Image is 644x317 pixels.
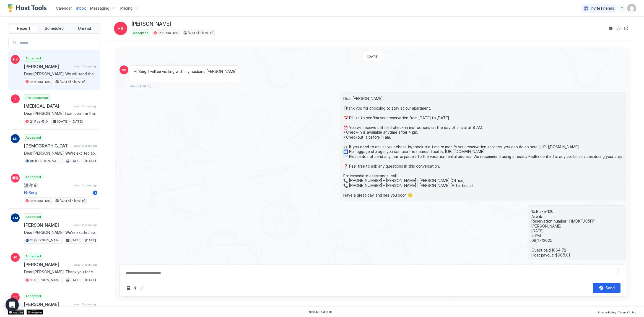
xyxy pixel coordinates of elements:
span: 15.Blake-120 [30,198,50,203]
span: Pre-Approved [25,95,48,100]
div: Send [606,285,615,291]
span: 13.[PERSON_NAME]-422 [30,238,61,243]
span: HK [13,57,18,62]
span: 潇郭 [12,176,19,181]
span: Pricing [120,6,133,11]
span: [DATE] - [DATE] [57,119,83,124]
span: Hi Serg. I will be visiting with my husband [PERSON_NAME] . [134,69,237,79]
a: App Store [8,310,24,315]
button: Sync reservation [615,25,622,32]
span: Dear [PERSON_NAME], I can confirm that your mom is booked at the correct address: [STREET_ADDRESS... [24,111,97,116]
span: Accepted [25,214,41,219]
span: Accepted [25,294,41,298]
span: 15.Blake-120 [158,30,178,35]
span: [DATE] [367,54,378,59]
span: Dear [PERSON_NAME], We're excited about your arrival [DATE]! Once you've checked in and settled, ... [24,230,97,235]
button: Recent [9,25,38,32]
span: [DATE] - [DATE] [71,158,96,163]
span: 潇洋 郭 [24,183,72,188]
span: © 2025 Host Tools [308,310,333,314]
span: about 2 hours ago [74,144,97,147]
button: Upload image [125,285,132,291]
span: [PERSON_NAME] [24,64,72,69]
button: Quick reply [132,285,139,291]
span: [PERSON_NAME] [24,302,72,307]
span: [PERSON_NAME] [24,262,72,267]
span: about 2 hours ago [74,184,97,187]
span: [DATE] - [DATE] [188,30,213,35]
span: Unread [78,26,91,31]
a: Host Tools Logo [8,4,49,12]
span: JC [13,255,17,260]
span: Dear [PERSON_NAME], Thank you for choosing to stay at our apartment. 📅 I’d like to confirm your r... [343,96,623,198]
span: 15.Blake-120 [30,79,50,84]
span: LN [13,136,17,141]
span: HK [122,67,126,72]
span: about 2 hours ago [74,65,97,68]
span: [PERSON_NAME] [132,21,171,27]
span: Scheduled [45,26,64,31]
span: Dear [PERSON_NAME], We're excited about your arrival [DATE]! Once you've checked in and settled, ... [24,151,97,156]
span: 15.Blake-120 Airbnb Reservation number : HMDKFJC5PP [PERSON_NAME] [DATE] 4 PM 08/17/2025 Guest pa... [531,209,623,257]
input: Input Field [17,38,100,48]
span: TM [12,215,18,220]
span: Accepted [25,254,41,259]
span: 05.[PERSON_NAME]-617 [30,158,61,163]
button: Unread [70,25,99,32]
span: about 3 hours ago [74,302,97,306]
span: Invite Friends [591,6,614,11]
div: tab-group [8,23,100,34]
button: Open reservation [623,25,630,32]
a: Google Play Store [27,310,43,315]
button: Scheduled [40,25,69,32]
span: Accepted [25,175,41,179]
span: [DEMOGRAPHIC_DATA][PERSON_NAME] [24,143,72,149]
span: Dear [PERSON_NAME], Thank you for choosing to stay at our apartment. 📅 I’d like to confirm your r... [24,270,97,274]
span: Accepted [25,56,41,61]
span: [DATE] - [DATE] [60,198,85,203]
span: Recent [17,26,30,31]
span: Inbox [76,6,86,10]
div: menu [619,5,625,12]
button: Send [593,283,620,293]
span: [PERSON_NAME] [24,222,72,228]
span: 1 [95,191,96,195]
span: [DATE] - [DATE] [71,238,96,243]
div: User profile [627,4,636,13]
span: [DATE] - [DATE] [71,278,96,282]
span: Messaging [90,6,109,11]
a: Privacy Policy [598,309,616,315]
div: Open Intercom Messenger [6,298,19,311]
a: Terms Of Use [618,309,636,315]
span: Terms Of Use [618,311,636,314]
span: about 2 hours ago [74,104,97,108]
a: Calendar [56,5,72,11]
span: about 2 hours ago [74,223,97,227]
span: Dear [PERSON_NAME], We will send the detailed check-in instructions on the day of your arrival ar... [24,72,97,76]
span: [MEDICAL_DATA] [24,103,72,109]
span: T [14,96,17,101]
span: Privacy Policy [598,311,616,314]
span: HK [118,25,124,32]
span: TK [13,295,18,300]
a: Inbox [76,5,86,11]
button: Reservation information [607,25,614,32]
span: Accepted [133,30,149,35]
textarea: To enrich screen reader interactions, please activate Accessibility in Grammarly extension settings [125,268,620,278]
span: 10.[PERSON_NAME]-203 [30,278,61,282]
span: Calendar [56,6,72,10]
span: 21.Rae-510 [30,119,48,124]
span: [DATE] - [DATE] [60,79,85,84]
span: Hi Serg [24,190,91,195]
span: Accepted [25,135,41,140]
span: about [DATE] [130,84,151,88]
span: about 3 hours ago [74,263,97,266]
